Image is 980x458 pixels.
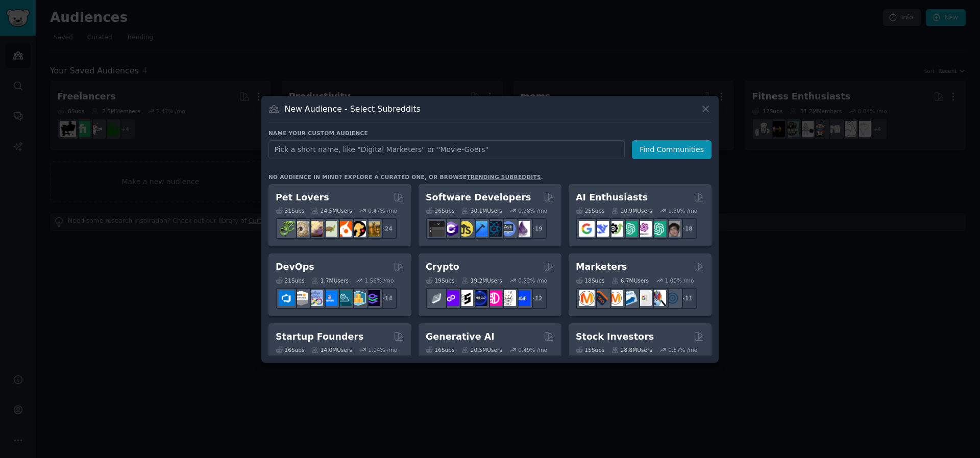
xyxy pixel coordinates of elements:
[285,104,421,114] h3: New Audience - Select Subreddits
[457,221,473,237] img: learnjavascript
[607,290,623,306] img: AskMarketing
[276,277,304,284] div: 21 Sub s
[526,288,547,309] div: + 12
[668,207,697,214] div: 1.30 % /mo
[293,290,309,306] img: AWS_Certified_Experts
[268,140,625,159] input: Pick a short name, like "Digital Marketers" or "Movie-Goers"
[336,221,352,237] img: cockatiel
[426,330,495,343] h2: Generative AI
[457,290,473,306] img: ethstaker
[650,221,666,237] img: chatgpt_prompts_
[676,218,697,239] div: + 18
[426,207,454,214] div: 26 Sub s
[472,290,487,306] img: web3
[279,221,295,237] img: herpetology
[443,221,459,237] img: csharp
[576,330,654,343] h2: Stock Investors
[276,207,304,214] div: 31 Sub s
[311,346,352,353] div: 14.0M Users
[514,221,530,237] img: elixir
[461,277,502,284] div: 19.2M Users
[461,346,502,353] div: 20.5M Users
[576,346,604,353] div: 15 Sub s
[293,221,309,237] img: ballpython
[376,288,397,309] div: + 14
[365,277,394,284] div: 1.56 % /mo
[576,277,604,284] div: 18 Sub s
[668,346,697,353] div: 0.57 % /mo
[472,221,487,237] img: iOSProgramming
[526,218,547,239] div: + 19
[518,207,547,214] div: 0.28 % /mo
[429,221,445,237] img: software
[276,346,304,353] div: 16 Sub s
[364,221,380,237] img: dogbreed
[518,277,547,284] div: 0.22 % /mo
[636,290,652,306] img: googleads
[336,290,352,306] img: platformengineering
[576,207,604,214] div: 25 Sub s
[576,261,627,273] h2: Marketers
[611,207,652,214] div: 20.9M Users
[622,290,638,306] img: Emailmarketing
[268,130,712,137] h3: Name your custom audience
[579,290,595,306] img: content_marketing
[576,191,648,204] h2: AI Enthusiasts
[636,221,652,237] img: OpenAIDev
[376,218,397,239] div: + 24
[307,221,323,237] img: leopardgeckos
[368,207,397,214] div: 0.47 % /mo
[268,173,543,181] div: No audience in mind? Explore a curated one, or browse .
[607,221,623,237] img: AItoolsCatalog
[276,191,329,204] h2: Pet Lovers
[611,346,652,353] div: 28.8M Users
[322,290,337,306] img: DevOpsLinks
[443,290,459,306] img: 0xPolygon
[500,221,516,237] img: AskComputerScience
[514,290,530,306] img: defi_
[426,261,459,273] h2: Crypto
[622,221,638,237] img: chatgpt_promptDesign
[665,221,680,237] img: ArtificalIntelligence
[307,290,323,306] img: Docker_DevOps
[486,290,502,306] img: defiblockchain
[676,288,697,309] div: + 11
[593,221,609,237] img: DeepSeek
[500,290,516,306] img: CryptoNews
[632,140,712,159] button: Find Communities
[611,277,649,284] div: 6.7M Users
[426,191,531,204] h2: Software Developers
[311,207,352,214] div: 24.5M Users
[279,290,295,306] img: azuredevops
[368,346,397,353] div: 1.04 % /mo
[579,221,595,237] img: GoogleGeminiAI
[350,221,366,237] img: PetAdvice
[276,330,363,343] h2: Startup Founders
[486,221,502,237] img: reactnative
[311,277,349,284] div: 1.7M Users
[276,261,314,273] h2: DevOps
[350,290,366,306] img: aws_cdk
[665,290,680,306] img: OnlineMarketing
[461,207,502,214] div: 30.1M Users
[429,290,445,306] img: ethfinance
[364,290,380,306] img: PlatformEngineers
[426,346,454,353] div: 16 Sub s
[467,174,541,180] a: trending subreddits
[650,290,666,306] img: MarketingResearch
[518,346,547,353] div: 0.49 % /mo
[593,290,609,306] img: bigseo
[665,277,694,284] div: 1.00 % /mo
[322,221,337,237] img: turtle
[426,277,454,284] div: 19 Sub s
